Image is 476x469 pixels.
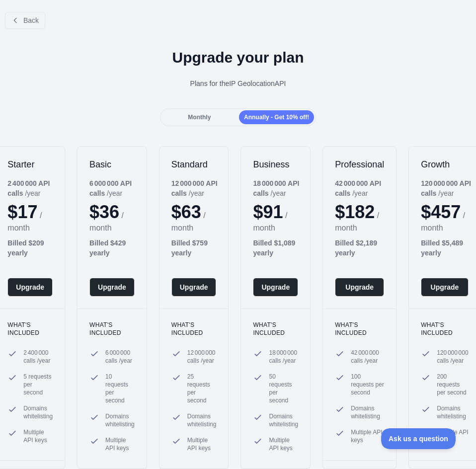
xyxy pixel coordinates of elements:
[351,373,384,396] span: 100 requests per second
[105,349,135,365] span: 6 000 000 calls / year
[437,349,468,365] span: 120 000 000 calls / year
[437,373,468,396] span: 200 requests per second
[381,428,456,449] iframe: Toggle Customer Support
[187,373,217,404] span: 25 requests per second
[269,349,298,365] span: 18 000 000 calls / year
[23,349,53,365] span: 2 400 000 calls / year
[105,373,135,404] span: 10 requests per second
[187,349,217,365] span: 12 000 000 calls / year
[351,349,384,365] span: 42 000 000 calls / year
[269,373,298,404] span: 50 requests per second
[23,373,53,396] span: 5 requests per second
